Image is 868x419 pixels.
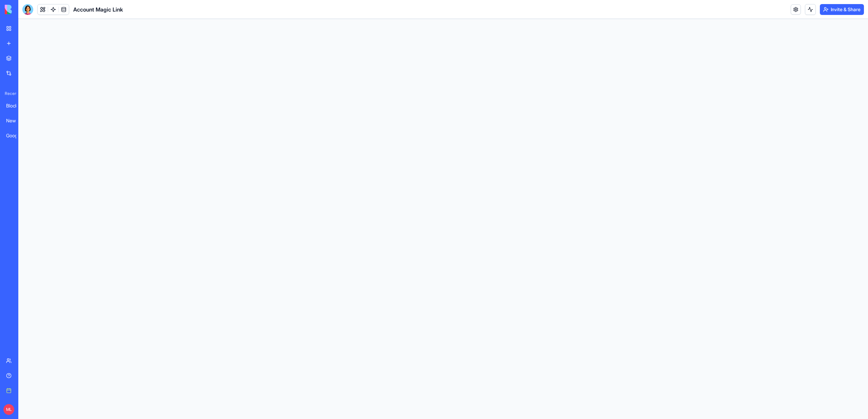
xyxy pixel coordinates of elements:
span: ML [3,404,14,415]
button: Invite & Share [820,4,864,15]
a: Google Meet Connector [2,129,29,142]
div: Google Meet Connector [6,132,25,139]
img: logo [5,5,47,14]
a: New App [2,114,29,127]
a: Blocks Knowledge Base [2,99,29,113]
h1: Account Magic Link [73,5,123,14]
div: Blocks Knowledge Base [6,102,25,109]
div: New App [6,117,25,124]
span: Recent [2,91,16,96]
